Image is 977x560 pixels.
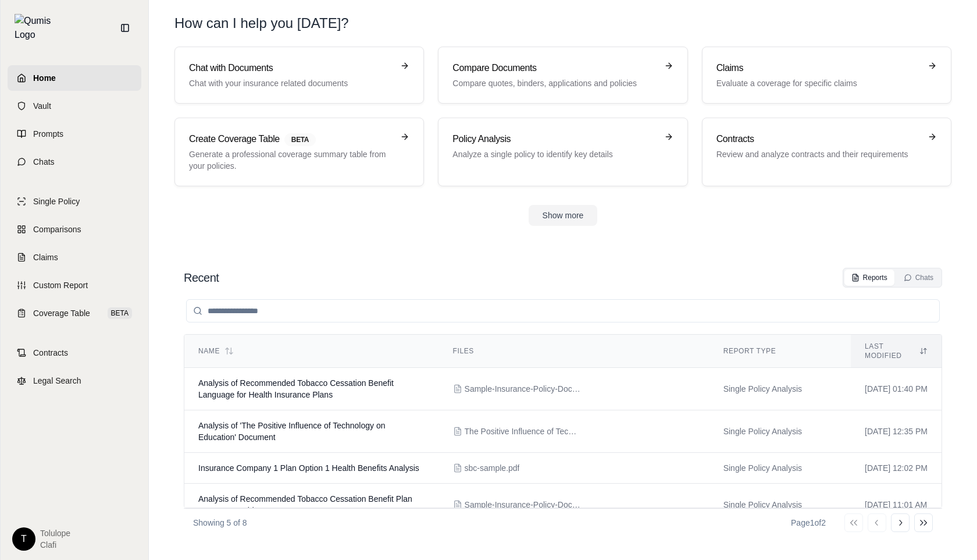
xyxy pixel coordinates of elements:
[284,133,316,146] span: BETA
[8,65,141,91] a: Home
[897,270,940,286] button: Chats
[33,375,81,387] span: Legal Search
[33,251,58,263] span: Claims
[33,196,80,207] span: Single Policy
[8,149,141,175] a: Chats
[33,128,63,140] span: Prompts
[189,61,393,75] h3: Chat with Documents
[702,118,951,186] a: ContractsReview and analyze contracts and their requirements
[452,77,657,89] p: Compare quotes, binders, applications and policies
[198,494,412,515] span: Analysis of Recommended Tobacco Cessation Benefit Plan Language Guidance
[33,279,88,291] span: Custom Report
[844,270,894,286] button: Reports
[189,148,393,172] p: Generate a professional coverage summary table from your policies.
[174,118,424,186] a: Create Coverage TableBETAGenerate a professional coverage summary table from your policies.
[851,484,942,526] td: [DATE] 11:01 AM
[438,118,687,186] a: Policy AnalysisAnalyze a single policy to identify key details
[8,189,141,214] a: Single Policy
[174,14,349,33] h1: How can I help you [DATE]?
[198,346,425,356] div: Name
[15,14,58,42] img: Qumis Logo
[452,132,657,146] h3: Policy Analysis
[465,462,520,474] span: sbc-sample.pdf
[8,217,141,242] a: Comparisons
[851,273,887,282] div: Reports
[193,517,247,529] p: Showing 5 of 8
[791,517,826,529] div: Page 1 of 2
[702,47,951,104] a: ClaimsEvaluate a coverage for specific claims
[465,499,581,511] span: Sample-Insurance-Policy-Document-Language.pdf
[33,156,55,168] span: Chats
[865,342,928,360] div: Last modified
[116,19,134,37] button: Collapse sidebar
[438,47,687,104] a: Compare DocumentsCompare quotes, binders, applications and policies
[189,77,393,89] p: Chat with your insurance related documents
[189,132,393,146] h3: Create Coverage Table
[465,426,581,437] span: The Positive Influence of Technology on Education.docx
[198,378,394,399] span: Analysis of Recommended Tobacco Cessation Benefit Language for Health Insurance Plans
[8,93,141,119] a: Vault
[8,244,141,270] a: Claims
[198,421,386,442] span: Analysis of 'The Positive Influence of Technology on Education' Document
[108,307,132,319] span: BETA
[8,340,141,366] a: Contracts
[33,100,51,112] span: Vault
[716,148,921,160] p: Review and analyze contracts and their requirements
[198,463,419,473] span: Insurance Company 1 Plan Option 1 Health Benefits Analysis
[8,272,141,298] a: Custom Report
[709,453,851,484] td: Single Policy Analysis
[40,527,70,539] span: tolulope
[709,484,851,526] td: Single Policy Analysis
[529,205,598,226] button: Show more
[33,224,81,235] span: Comparisons
[709,410,851,453] td: Single Policy Analysis
[465,383,581,395] span: Sample-Insurance-Policy-Document-Language.pdf
[12,527,35,551] div: T
[851,453,942,484] td: [DATE] 12:02 PM
[716,132,921,146] h3: Contracts
[452,61,657,75] h3: Compare Documents
[851,410,942,453] td: [DATE] 12:35 PM
[452,148,657,160] p: Analyze a single policy to identify key details
[8,368,141,394] a: Legal Search
[33,347,68,359] span: Contracts
[904,273,933,282] div: Chats
[8,300,141,326] a: Coverage TableBETA
[709,335,851,368] th: Report Type
[851,368,942,410] td: [DATE] 01:40 PM
[184,270,219,286] h2: Recent
[716,77,921,89] p: Evaluate a coverage for specific claims
[40,539,70,551] span: Clafi
[8,121,141,147] a: Prompts
[709,368,851,410] td: Single Policy Analysis
[716,61,921,75] h3: Claims
[33,307,90,319] span: Coverage Table
[33,72,56,84] span: Home
[174,47,424,104] a: Chat with DocumentsChat with your insurance related documents
[439,335,709,368] th: Files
